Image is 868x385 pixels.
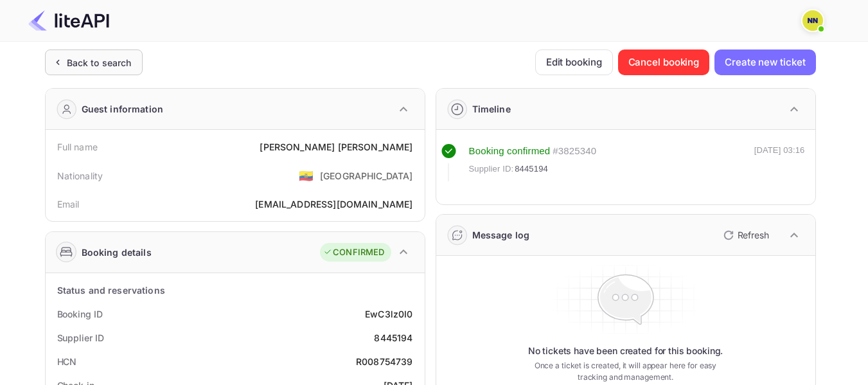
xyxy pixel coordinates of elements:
[82,102,164,116] div: Guest information
[524,360,727,383] p: Once a ticket is created, it will appear here for easy tracking and management.
[469,163,514,175] span: Supplier ID:
[255,197,412,211] div: [EMAIL_ADDRESS][DOMAIN_NAME]
[738,228,769,242] p: Refresh
[67,56,132,69] div: Back to search
[323,246,384,259] div: CONFIRMED
[472,228,530,242] div: Message log
[57,169,103,183] div: Nationality
[472,102,511,116] div: Timeline
[320,169,413,183] div: [GEOGRAPHIC_DATA]
[57,197,80,211] div: Email
[515,163,548,175] span: 8445194
[57,307,103,321] div: Booking ID
[356,355,413,368] div: R008754739
[57,283,165,297] div: Status and reservations
[528,345,723,357] p: No tickets have been created for this booking.
[57,355,77,368] div: HCN
[754,144,805,181] div: [DATE] 03:16
[365,307,412,321] div: EwC3lz0I0
[57,331,104,345] div: Supplier ID
[57,140,98,154] div: Full name
[28,10,109,31] img: LiteAPI Logo
[716,225,774,246] button: Refresh
[82,246,152,259] div: Booking details
[802,10,823,31] img: N/A N/A
[299,164,314,187] span: United States
[469,144,551,159] div: Booking confirmed
[374,331,412,345] div: 8445194
[618,49,710,75] button: Cancel booking
[535,49,613,75] button: Edit booking
[714,49,815,75] button: Create new ticket
[553,144,596,159] div: # 3825340
[260,140,412,154] div: [PERSON_NAME] [PERSON_NAME]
